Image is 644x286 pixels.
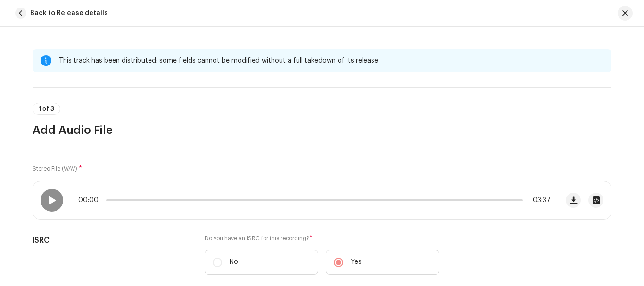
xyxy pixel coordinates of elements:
[230,257,238,267] p: No
[33,235,190,246] h5: ISRC
[351,257,362,267] p: Yes
[205,235,439,242] label: Do you have an ISRC for this recording?
[33,123,611,138] h3: Add Audio File
[59,55,604,66] div: This track has been distributed: some fields cannot be modified without a full takedown of its re...
[527,196,551,204] span: 03:37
